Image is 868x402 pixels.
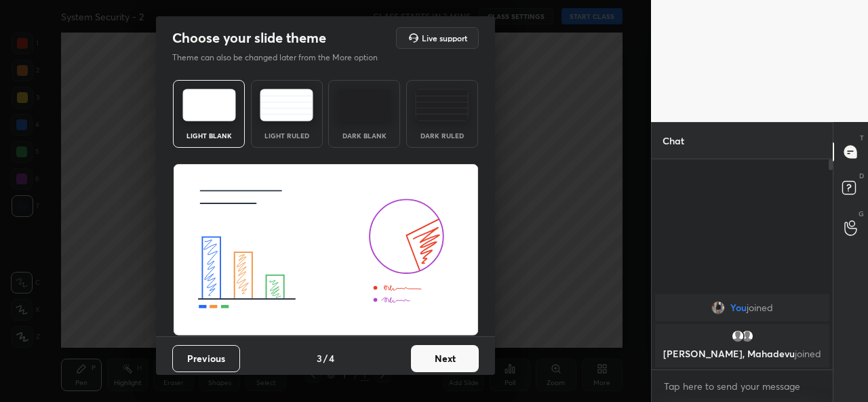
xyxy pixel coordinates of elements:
[747,302,773,313] span: joined
[859,171,864,181] p: D
[173,164,479,336] img: lightThemeBanner.fbc32fad.svg
[338,89,391,121] img: darkTheme.f0cc69e5.svg
[731,329,745,343] img: default.png
[172,29,326,47] h2: Choose your slide theme
[172,345,240,372] button: Previous
[741,329,754,343] img: default.png
[652,123,695,159] p: Chat
[172,52,392,64] p: Theme can also be changed later from the More option
[730,302,747,313] span: You
[415,89,469,121] img: darkRuledTheme.de295e13.svg
[652,292,833,370] div: grid
[323,351,328,365] h4: /
[337,132,391,139] div: Dark Blank
[422,34,467,42] h5: Live support
[859,209,864,219] p: G
[663,348,821,359] p: [PERSON_NAME], Mahadevu
[329,351,334,365] h4: 4
[182,132,236,139] div: Light Blank
[795,347,821,360] span: joined
[711,301,725,315] img: fd3d1c1d6ced4e678e73908509670805.jpg
[860,133,864,143] p: T
[182,89,236,121] img: lightTheme.e5ed3b09.svg
[260,89,313,121] img: lightRuledTheme.5fabf969.svg
[415,132,469,139] div: Dark Ruled
[260,132,314,139] div: Light Ruled
[317,351,322,365] h4: 3
[411,345,479,372] button: Next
